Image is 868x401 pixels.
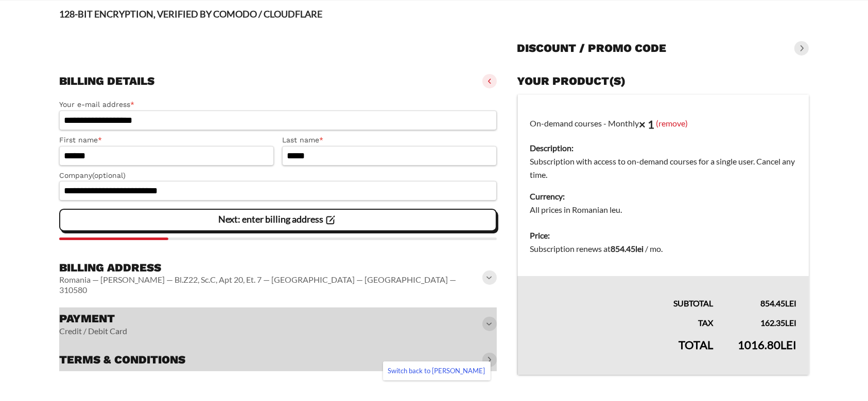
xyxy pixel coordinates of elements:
h3: Discount / promo code [517,41,667,56]
span: / mo [646,244,662,253]
span: lei [785,298,796,308]
label: Last name [282,134,497,146]
dt: Description: [530,141,796,155]
dt: Currency: [530,190,796,203]
label: Your e-mail address [59,99,497,111]
th: Total [517,330,725,375]
a: Switch back to [PERSON_NAME] [383,361,491,380]
bdi: 854.45 [611,244,644,253]
strong: × 1 [639,117,655,131]
bdi: 162.35 [760,318,796,327]
h3: Billing details [59,74,154,88]
vaadin-button: Next: enter billing address [59,209,497,231]
th: Tax [517,310,725,330]
dt: Price: [530,229,796,242]
label: Company [59,170,497,181]
bdi: 854.45 [760,298,796,308]
td: On-demand courses - Monthly [517,95,809,223]
dd: All prices in Romanian leu. [530,203,796,216]
span: lei [636,244,644,253]
th: Subtotal [517,276,725,310]
dd: Subscription with access to on-demand courses for a single user. Cancel any time. [530,155,796,181]
label: First name [59,134,274,146]
bdi: 1016.80 [738,338,796,352]
strong: 128-BIT ENCRYPTION, VERIFIED BY COMODO / CLOUDFLARE [59,8,322,20]
span: lei [780,338,796,352]
vaadin-horizontal-layout: Romania — [PERSON_NAME] — Bl.Z22, Sc.C, Apt 20, Et. 7 — [GEOGRAPHIC_DATA] — [GEOGRAPHIC_DATA] — 3... [59,275,484,295]
a: (remove) [656,118,688,127]
span: Subscription renews at . [530,244,663,253]
span: lei [785,318,796,327]
span: (optional) [92,171,126,179]
h3: Billing address [59,261,484,275]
